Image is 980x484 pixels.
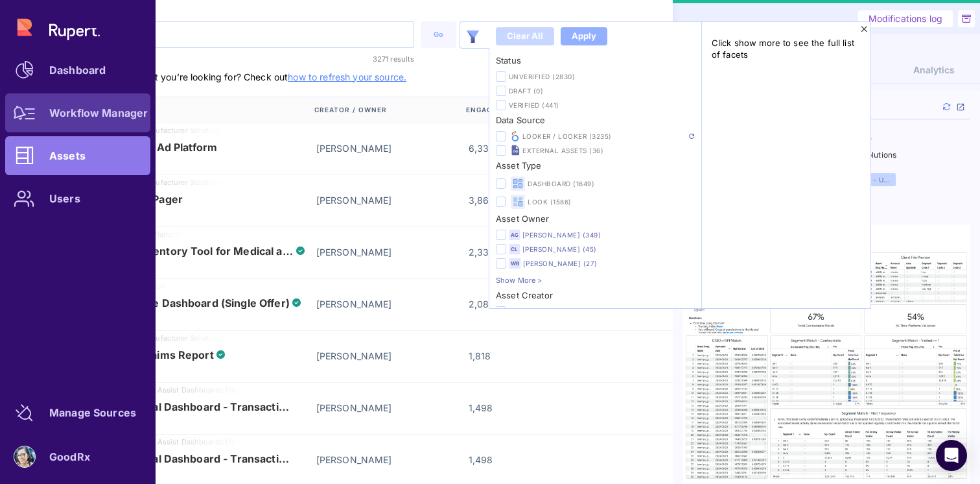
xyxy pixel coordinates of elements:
div: 1,498 [469,401,621,415]
a: how to refresh your source. [288,71,406,82]
div: Open Intercom Messenger [936,440,967,471]
a: Workflow Manager [5,93,150,132]
a: Manage Sources [5,393,150,432]
a: [PERSON_NAME] (45) [522,245,597,253]
div: [PERSON_NAME] [316,297,469,311]
div: Go [427,29,450,40]
div: Dashboard [49,66,106,74]
h6: Asset Type [496,160,695,171]
span: AG [511,231,519,239]
span: External assets (36) [522,146,694,155]
span: Looker / Looker (3235) [522,132,688,141]
div: 6,330 [469,141,621,155]
img: look [511,195,525,209]
div: Creator / Owner [314,97,466,123]
div: 1,498 [469,453,621,466]
h6: Asset Creator [496,289,695,301]
span: POS Assist Internal Dashboard - Transaction Level [62,401,294,413]
div: Workflow Manager [49,109,148,117]
span: dashboard (1649) [528,179,695,188]
span: WB [511,260,519,267]
a: [PERSON_NAME] (27) [523,260,598,267]
span: Draft (0) [509,86,684,95]
span: Show More > [496,276,542,285]
span: Consumer Ad Inventory Tool for Medical and Consumer Taxonomy (CAIT) [62,245,294,257]
a: Dashboard [5,51,150,90]
input: Search data assets [60,22,414,47]
img: Looker / Looker [511,131,519,141]
a: [PERSON_NAME] (349) [522,231,601,239]
div: [PERSON_NAME] [316,141,469,155]
img: External assets [511,145,520,156]
button: Go [421,21,456,48]
span: Verified (441) [509,101,684,110]
h6: Data Source [496,114,695,126]
img: dashboard [511,176,525,191]
span: ℹ️ Can’t find the asset you’re looking for? Check out [60,52,406,82]
div: Engagement [466,97,618,123]
div: [PERSON_NAME] [316,453,469,466]
div: [PERSON_NAME] [316,193,469,207]
div: [PERSON_NAME] [316,349,469,363]
div: GoodRx [49,453,90,461]
h6: Asset Owner [496,213,695,224]
span: CL [511,245,518,253]
span: Offer Performance Dashboard (Single Offer) [62,297,290,309]
h6: Status [496,54,695,66]
div: Manage Sources [49,409,136,417]
div: Name [62,97,314,123]
img: account-photo [14,446,35,467]
button: Apply [561,27,607,45]
a: Modifications log [858,10,953,27]
span: Analytics [913,64,955,75]
div: 2,084 [469,297,621,311]
span: Unverified (2830) [509,72,684,81]
span: POS Assist Internal Dashboard - Transaction Level [62,453,294,465]
div: [PERSON_NAME] [316,245,469,259]
span: [PERSON_NAME] (101) [509,307,684,316]
span: look (1586) [528,197,695,206]
div: Users [49,195,80,202]
div: [PERSON_NAME] [316,401,469,415]
div: 3,865 [469,193,621,207]
div: 2,330 [469,245,621,259]
div: Apply [572,30,596,43]
a: open_in_new [956,103,965,112]
a: Users [5,179,150,218]
div: 1,818 [469,349,621,363]
span: Click show more to see the full list of facets [712,37,861,60]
